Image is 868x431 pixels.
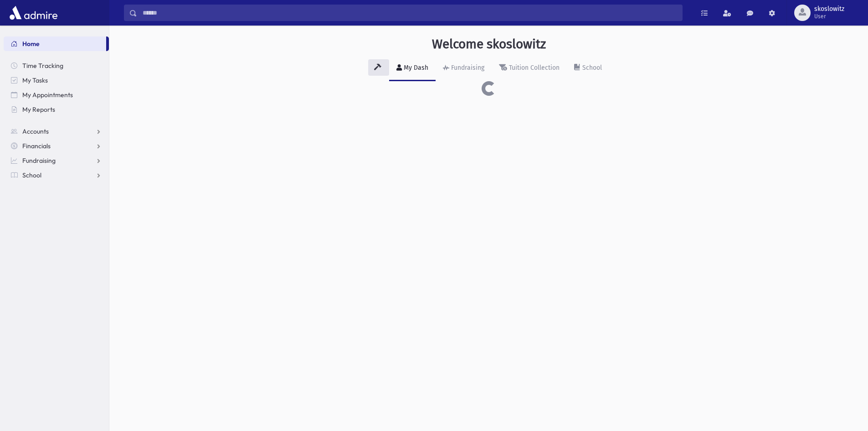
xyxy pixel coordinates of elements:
[4,153,109,168] a: Fundraising
[22,76,48,84] span: My Tasks
[22,156,56,165] span: Fundraising
[436,56,492,81] a: Fundraising
[22,142,51,150] span: Financials
[580,64,602,72] div: School
[4,102,109,117] a: My Reports
[22,171,41,179] span: School
[432,36,546,52] h3: Welcome skoslowitz
[4,73,109,88] a: My Tasks
[449,64,484,72] div: Fundraising
[492,56,567,81] a: Tuition Collection
[4,124,109,139] a: Accounts
[22,127,49,135] span: Accounts
[4,36,106,51] a: Home
[137,5,682,21] input: Search
[814,13,844,20] span: User
[22,62,63,70] span: Time Tracking
[507,64,560,72] div: Tuition Collection
[814,5,844,13] span: skoslowitz
[22,91,73,99] span: My Appointments
[22,40,40,48] span: Home
[4,168,109,182] a: School
[389,56,436,81] a: My Dash
[567,56,609,81] a: School
[402,64,428,72] div: My Dash
[7,4,60,22] img: AdmirePro
[4,88,109,102] a: My Appointments
[22,105,55,114] span: My Reports
[4,58,109,73] a: Time Tracking
[4,139,109,153] a: Financials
